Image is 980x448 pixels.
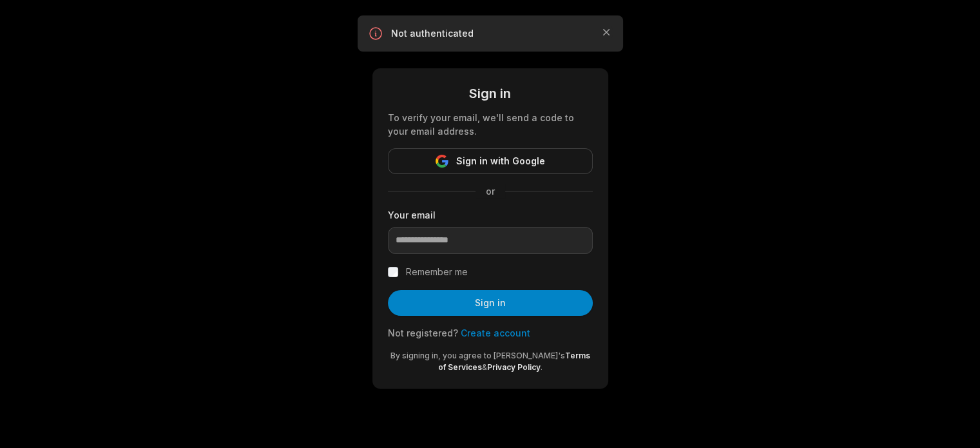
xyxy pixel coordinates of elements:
[390,351,565,360] span: By signing in, you agree to [PERSON_NAME]'s
[482,362,487,372] span: &
[541,362,543,372] span: .
[388,111,593,138] div: To verify your email, we'll send a code to your email address.
[391,27,590,40] p: Not authenticated
[476,184,505,198] span: or
[438,351,590,372] a: Terms of Services
[388,208,593,222] label: Your email
[388,290,593,316] button: Sign in
[388,148,593,174] button: Sign in with Google
[487,362,541,372] a: Privacy Policy
[461,327,530,338] a: Create account
[388,84,593,103] div: Sign in
[456,153,545,169] span: Sign in with Google
[388,327,458,338] span: Not registered?
[406,264,468,280] label: Remember me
